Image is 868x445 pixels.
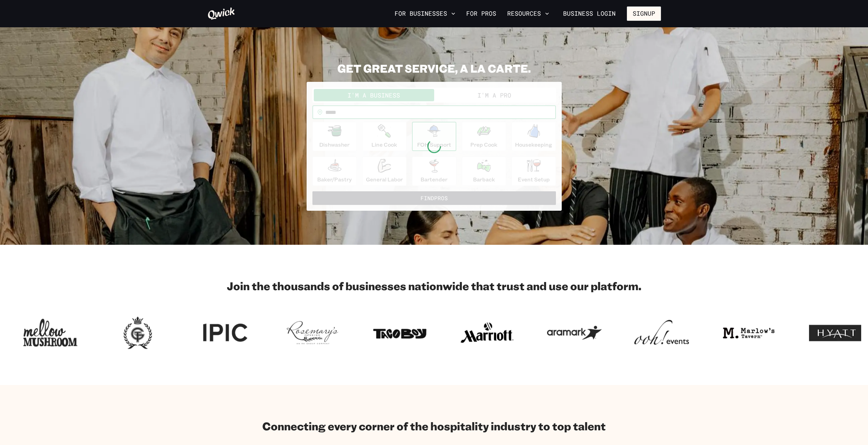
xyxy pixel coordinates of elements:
[460,314,514,351] img: Logo for Marriott
[634,314,689,351] img: Logo for ooh events
[307,61,562,75] h2: GET GREAT SERVICE, A LA CARTE.
[198,314,252,351] img: Logo for IPIC
[464,8,499,19] a: For Pros
[504,8,552,19] button: Resources
[809,314,864,351] img: Logo for Hotel Hyatt
[262,419,606,433] h2: Connecting every corner of the hospitality industry to top talent
[557,6,621,21] a: Business Login
[392,8,458,19] button: For Businesses
[285,314,340,351] img: Logo for Rosemary's Catering
[23,314,78,351] img: Logo for Mellow Mushroom
[547,314,602,351] img: Logo for Aramark
[372,314,427,351] img: Logo for Taco Boy
[111,314,165,351] img: Logo for Georgian Terrace
[722,314,776,351] img: Logo for Marlow's Tavern
[627,6,661,21] button: Signup
[207,279,661,293] h2: Join the thousands of businesses nationwide that trust and use our platform.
